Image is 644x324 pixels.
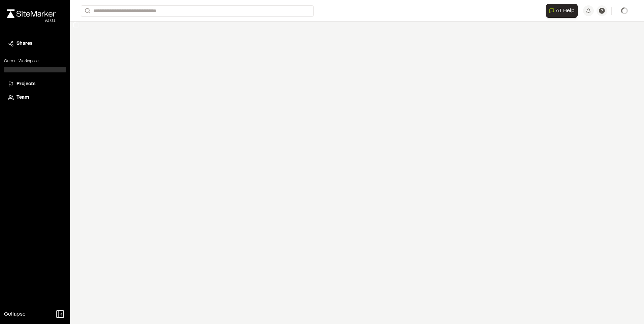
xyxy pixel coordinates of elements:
[556,7,575,15] span: AI Help
[546,4,580,18] div: Open AI Assistant
[81,5,93,17] button: Search
[4,58,66,64] p: Current Workspace
[17,80,35,88] span: Projects
[8,40,62,47] a: Shares
[8,94,62,101] a: Team
[4,310,26,318] span: Collapse
[546,4,578,18] button: Open AI Assistant
[17,94,29,101] span: Team
[7,9,56,18] img: rebrand.png
[8,80,62,88] a: Projects
[17,40,32,47] span: Shares
[7,18,56,24] div: Oh geez...please don't...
